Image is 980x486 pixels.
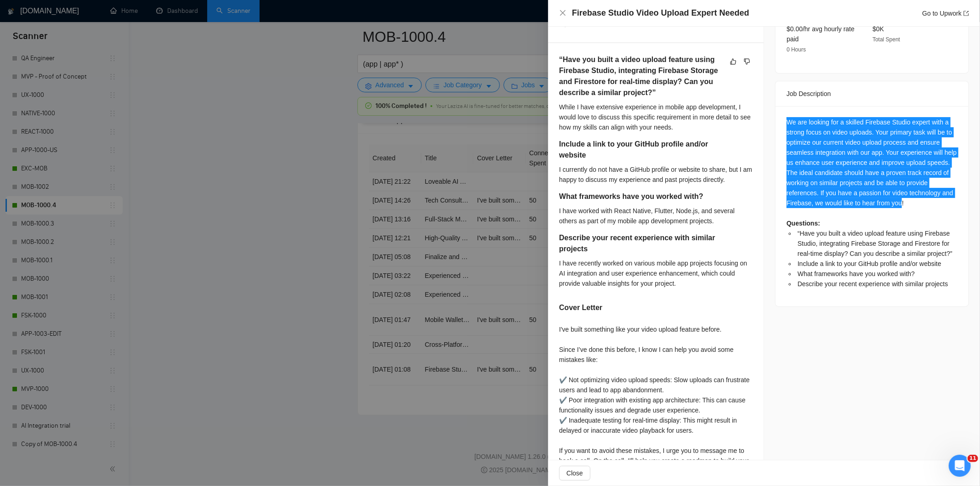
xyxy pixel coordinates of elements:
[798,260,941,267] span: Include a link to your GitHub profile and/or website
[798,270,915,277] span: What frameworks have you worked with?
[572,7,749,19] h4: Firebase Studio Video Upload Expert Needed
[566,468,583,478] span: Close
[559,206,753,226] div: I have worked with React Native, Flutter, Node.js, and several others as part of my mobile app de...
[872,25,884,33] span: $0K
[968,455,978,462] span: 11
[787,46,806,53] span: 0 Hours
[559,466,590,480] button: Close
[787,117,957,289] div: We are looking for a skilled Firebase Studio expert with a strong focus on video uploads. Your pr...
[742,56,753,67] button: dislike
[922,10,969,17] a: Go to Upworkexport
[559,232,724,254] h5: Describe your recent experience with similar projects
[728,56,739,67] button: like
[559,102,753,132] div: While I have extensive experience in mobile app development, I would love to discuss this specifi...
[787,81,957,106] div: Job Description
[559,9,566,17] button: Close
[559,54,724,98] h5: “Have you built a video upload feature using Firebase Studio, integrating Firebase Storage and Fi...
[744,58,750,65] span: dislike
[949,455,971,477] iframe: Intercom live chat
[730,58,736,65] span: like
[559,302,602,313] h5: Cover Letter
[559,258,753,288] div: I have recently worked on various mobile app projects focusing on AI integration and user experie...
[872,36,900,43] span: Total Spent
[559,139,724,161] h5: Include a link to your GitHub profile and/or website
[787,220,820,227] strong: Questions:
[559,9,566,17] span: close
[798,230,952,257] span: “Have you built a video upload feature using Firebase Studio, integrating Firebase Storage and Fi...
[798,280,948,288] span: Describe your recent experience with similar projects
[559,164,753,185] div: I currently do not have a GitHub profile or website to share, but I am happy to discuss my experi...
[559,191,724,202] h5: What frameworks have you worked with?
[963,11,969,16] span: export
